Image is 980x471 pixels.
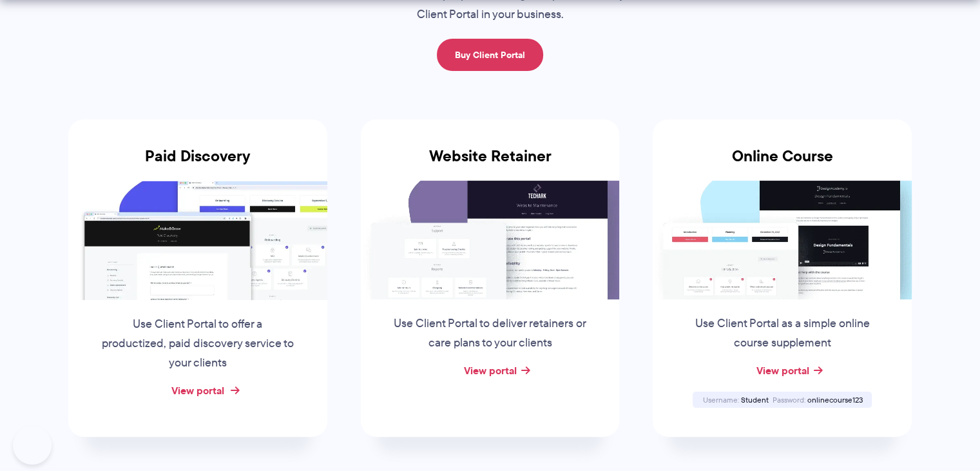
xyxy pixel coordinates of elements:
a: View portal [756,363,809,378]
span: Student [740,394,768,405]
p: Use Client Portal to deliver retainers or care plans to your clients [392,314,588,353]
span: Password [772,394,805,405]
span: onlinecourse123 [807,394,862,405]
a: View portal [171,383,224,398]
a: Buy Client Portal [437,39,543,71]
p: Use Client Portal as a simple online course supplement [684,314,880,353]
h3: Website Retainer [361,147,620,181]
h3: Online Course [653,147,912,181]
p: Use Client Portal to offer a productized, paid discovery service to your clients [100,315,296,373]
span: Username [702,394,738,405]
iframe: Toggle Customer Support [13,426,52,465]
a: View portal [463,363,516,378]
h3: Paid Discovery [68,147,327,181]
